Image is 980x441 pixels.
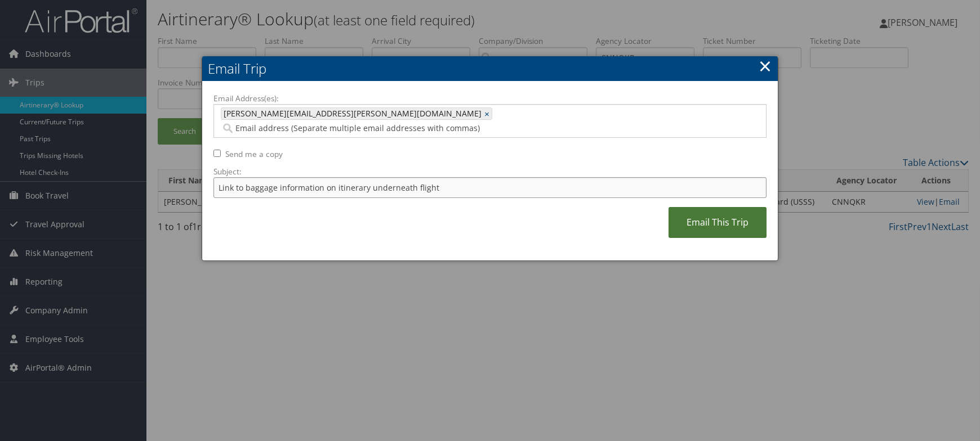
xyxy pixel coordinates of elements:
[221,123,599,134] input: Email address (Separate multiple email addresses with commas)
[759,55,772,77] a: ×
[213,177,767,198] input: Add a short subject for the email
[202,56,778,81] h2: Email Trip
[225,148,283,160] label: Send me a copy
[669,207,767,238] a: Email This Trip
[484,108,492,119] a: ×
[213,93,767,104] label: Email Address(es):
[213,166,767,177] label: Subject:
[221,108,482,119] span: [PERSON_NAME][EMAIL_ADDRESS][PERSON_NAME][DOMAIN_NAME]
